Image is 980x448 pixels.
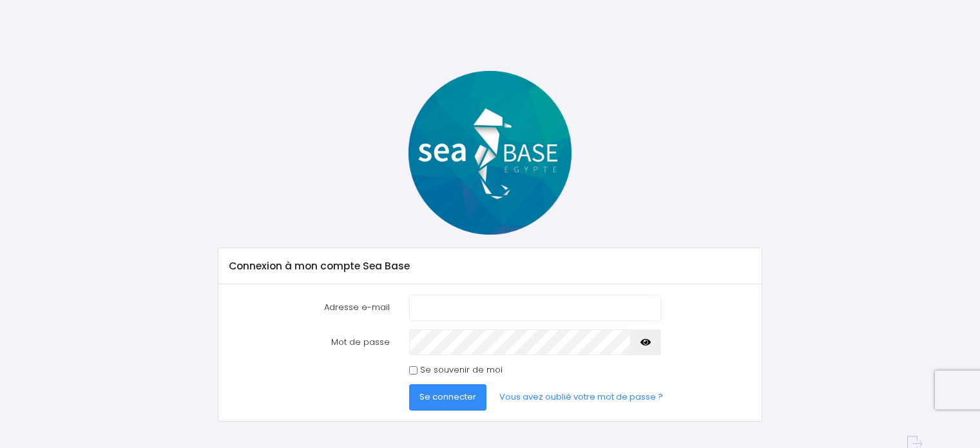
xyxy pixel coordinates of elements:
[489,384,673,410] a: Vous avez oublié votre mot de passe ?
[218,248,762,284] div: Connexion à mon compte Sea Base
[420,364,503,376] label: Se souvenir de moi
[419,391,476,403] span: Se connecter
[219,329,399,355] label: Mot de passe
[409,384,486,410] button: Se connecter
[219,295,399,320] label: Adresse e-mail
